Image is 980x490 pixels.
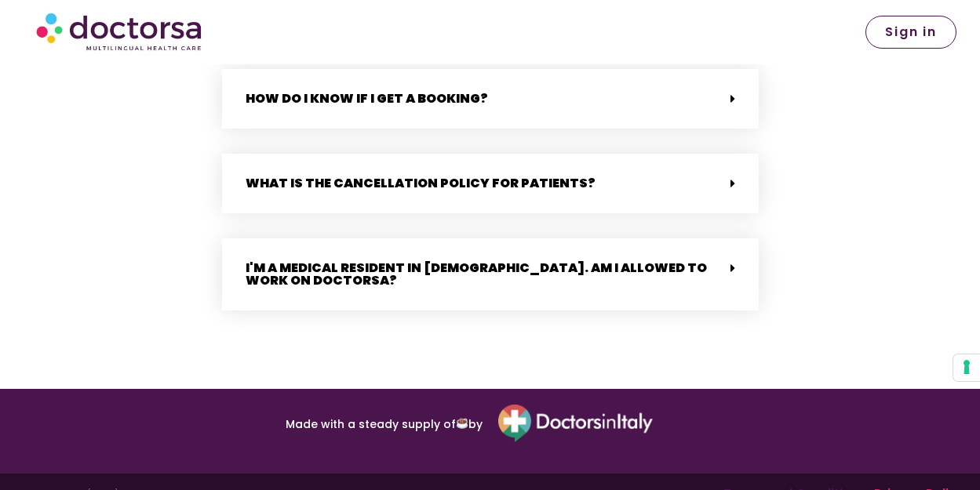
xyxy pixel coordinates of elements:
[457,418,468,429] img: ☕
[885,26,937,38] span: Sign in
[222,154,759,213] div: What is the cancellation policy for patients?
[222,238,759,310] div: I'm a medical resident in [DEMOGRAPHIC_DATA]. Am I allowed to work on Doctorsa?
[246,174,596,192] a: What is the cancellation policy for patients?
[68,418,483,430] p: Made with a steady supply of by
[865,16,956,49] a: Sign in
[953,354,980,381] button: Your consent preferences for tracking technologies
[222,69,759,129] div: How do I know if I get a booking?
[246,89,488,107] a: How do I know if I get a booking?
[246,259,707,289] a: I'm a medical resident in [DEMOGRAPHIC_DATA]. Am I allowed to work on Doctorsa?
